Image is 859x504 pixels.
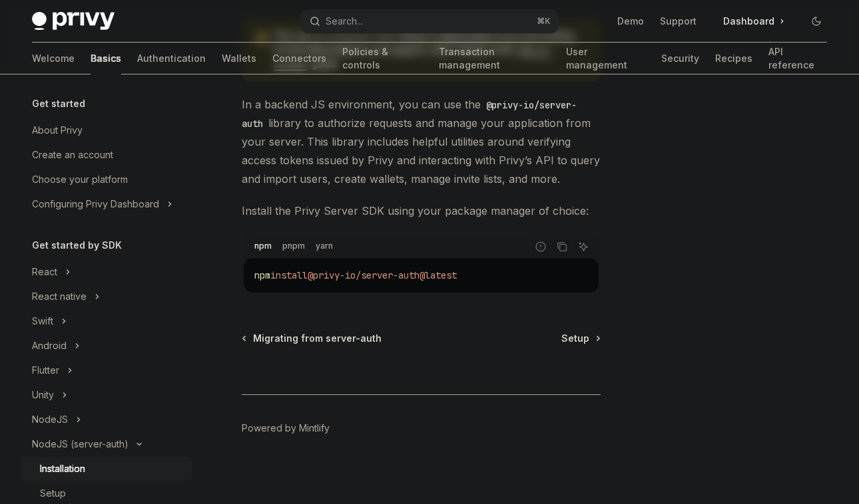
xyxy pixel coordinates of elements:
span: Dashboard [723,15,774,28]
div: Search... [326,13,363,29]
a: Welcome [32,43,75,74]
a: Basics [91,43,121,74]
a: Setup [561,332,599,345]
button: Toggle React section [21,260,192,284]
a: Migrating from server-auth [243,332,382,345]
a: Security [661,43,699,74]
span: Migrating from server-auth [253,332,382,345]
a: Authentication [137,43,206,74]
button: Toggle Unity section [21,383,192,407]
a: Support [660,15,697,28]
div: Create an account [32,147,113,163]
div: Choose your platform [32,172,128,188]
a: Recipes [715,43,752,74]
button: Toggle NodeJS (server-auth) section [21,432,192,456]
span: npm [254,269,270,281]
a: Demo [617,15,644,28]
span: install [270,269,308,281]
button: Ask AI [575,238,592,255]
div: Configuring Privy Dashboard [32,196,159,212]
div: NodeJS (server-auth) [32,436,129,452]
div: Android [32,338,67,354]
div: Unity [32,387,54,403]
a: Transaction management [439,43,550,74]
div: Setup [40,485,66,501]
h5: Get started by SDK [32,237,122,253]
a: Policies & controls [342,43,423,74]
button: Toggle Configuring Privy Dashboard section [21,192,192,216]
a: Dashboard [713,11,795,32]
button: Open search [300,9,558,33]
div: npm [250,238,276,254]
a: API reference [768,43,827,74]
a: Powered by Mintlify [242,422,330,435]
button: Report incorrect code [532,238,549,255]
div: React [32,264,57,280]
a: Create an account [21,143,192,167]
button: Toggle React native section [21,285,192,309]
span: In a backend JS environment, you can use the library to authorize requests and manage your applic... [242,95,601,188]
div: pnpm [278,238,309,254]
button: Toggle dark mode [806,11,827,32]
span: ⌘ K [537,16,551,27]
a: Connectors [272,43,326,74]
button: Toggle Flutter section [21,358,192,382]
a: User management [566,43,645,74]
a: Wallets [222,43,256,74]
div: Swift [32,313,53,329]
button: Toggle Swift section [21,309,192,333]
div: Flutter [32,362,59,378]
img: dark logo [32,12,115,31]
span: Setup [561,332,589,345]
div: About Privy [32,122,83,138]
div: React native [32,289,87,305]
a: About Privy [21,118,192,142]
h5: Get started [32,96,85,112]
div: Installation [40,461,85,477]
button: Toggle Android section [21,334,192,358]
div: yarn [312,238,337,254]
button: Toggle NodeJS section [21,408,192,432]
span: Install the Privy Server SDK using your package manager of choice: [242,201,601,220]
a: Choose your platform [21,168,192,191]
span: @privy-io/server-auth@latest [308,269,457,281]
button: Copy the contents from the code block [553,238,571,255]
a: Installation [21,457,192,481]
div: NodeJS [32,412,68,428]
